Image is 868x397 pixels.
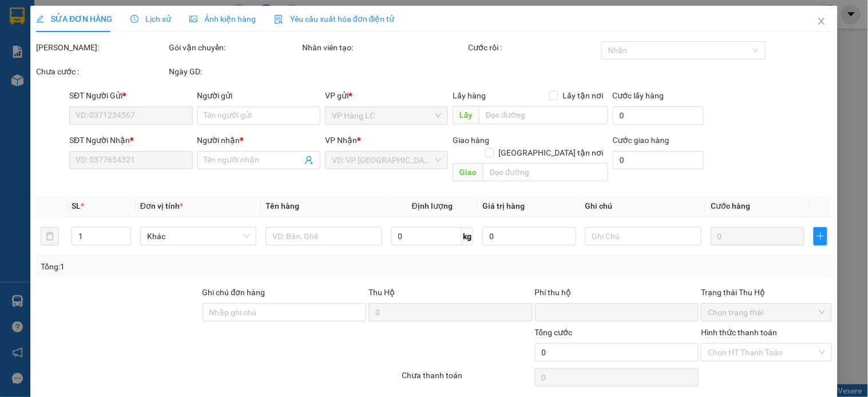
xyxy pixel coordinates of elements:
[494,146,608,159] span: [GEOGRAPHIC_DATA] tận nơi
[581,195,706,217] th: Ghi chú
[130,14,171,23] span: Lịch sử
[274,14,395,23] span: Yêu cầu xuất hóa đơn điện tử
[332,107,441,124] span: VP Hàng LC
[453,91,486,100] span: Lấy hàng
[453,106,479,124] span: Lấy
[169,41,300,54] div: Gói vận chuyển:
[701,286,831,299] div: Trạng thái Thu Hộ
[36,65,167,78] div: Chưa cước :
[711,227,804,245] input: 0
[265,227,382,245] input: VD: Bàn, Ghế
[701,328,777,337] label: Hình thức thanh toán
[265,201,299,211] span: Tên hàng
[197,134,320,146] div: Người nhận
[613,136,669,145] label: Cước giao hàng
[401,369,533,389] div: Chưa thanh toán
[368,288,395,297] span: Thu Hộ
[140,201,183,211] span: Đơn vị tính
[412,201,453,211] span: Định lượng
[453,163,483,181] span: Giao
[613,91,664,100] label: Cước lấy hàng
[535,328,573,337] span: Tổng cước
[325,136,357,145] span: VP Nhận
[479,106,608,124] input: Dọc đường
[72,201,81,211] span: SL
[197,89,320,102] div: Người gửi
[462,227,473,245] span: kg
[41,227,59,245] button: delete
[203,288,265,297] label: Ghi chú đơn hàng
[708,304,825,321] span: Chọn trạng thái
[585,227,701,245] input: Ghi Chú
[453,136,490,145] span: Giao hàng
[613,106,704,125] input: Cước lấy hàng
[69,89,192,102] div: SĐT Người Gửi
[169,65,300,78] div: Ngày GD:
[469,41,599,54] div: Cước rồi :
[203,303,367,321] input: Ghi chú đơn hàng
[302,41,466,54] div: Nhân viên tạo:
[325,89,448,102] div: VP gửi
[41,260,336,273] div: Tổng: 1
[130,15,138,23] span: clock-circle
[814,232,827,241] span: plus
[36,14,112,23] span: SỬA ĐƠN HÀNG
[189,15,197,23] span: picture
[274,15,283,24] img: icon
[806,6,838,38] button: Close
[36,15,44,23] span: edit
[613,151,704,169] input: Cước giao hàng
[814,227,827,245] button: plus
[558,89,608,102] span: Lấy tận nơi
[483,163,608,181] input: Dọc đường
[69,134,192,146] div: SĐT Người Nhận
[147,228,249,245] span: Khác
[304,156,314,165] span: user-add
[817,17,826,26] span: close
[535,286,699,303] div: Phí thu hộ
[189,14,256,23] span: Ảnh kiện hàng
[36,41,167,54] div: [PERSON_NAME]:
[711,201,750,211] span: Cước hàng
[482,201,525,211] span: Giá trị hàng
